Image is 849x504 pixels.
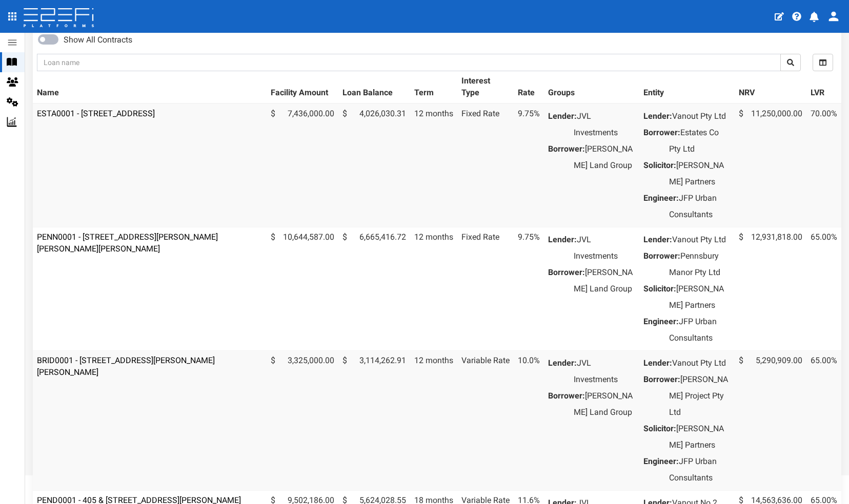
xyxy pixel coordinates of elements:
[514,103,544,227] td: 9.75%
[643,248,680,264] dt: Borrower:
[548,264,585,281] dt: Borrower:
[37,109,155,118] a: ESTA0001 - [STREET_ADDRESS]
[514,350,544,490] td: 10.0%
[639,71,735,103] th: Entity
[806,103,841,227] td: 70.00%
[643,281,676,297] dt: Solicitor:
[410,103,457,227] td: 12 months
[267,350,338,490] td: 3,325,000.00
[643,421,676,437] dt: Solicitor:
[457,103,514,227] td: Fixed Rate
[574,388,635,421] dd: [PERSON_NAME] Land Group
[338,71,410,103] th: Loan Balance
[514,71,544,103] th: Rate
[548,355,577,371] dt: Lender:
[410,227,457,350] td: 12 months
[669,421,731,453] dd: [PERSON_NAME] Partners
[643,190,679,206] dt: Engineer:
[548,232,577,248] dt: Lender:
[669,313,731,346] dd: JFP Urban Consultants
[457,227,514,350] td: Fixed Rate
[669,281,731,313] dd: [PERSON_NAME] Partners
[735,350,806,490] td: 5,290,909.00
[643,355,672,371] dt: Lender:
[669,157,731,190] dd: [PERSON_NAME] Partners
[574,232,635,264] dd: JVL Investments
[338,103,410,227] td: 4,026,030.31
[267,227,338,350] td: 10,644,587.00
[643,124,680,141] dt: Borrower:
[33,71,267,103] th: Name
[669,453,731,486] dd: JFP Urban Consultants
[806,350,841,490] td: 65.00%
[267,71,338,103] th: Facility Amount
[267,103,338,227] td: 7,436,000.00
[669,355,731,371] dd: Vanout Pty Ltd
[643,108,672,124] dt: Lender:
[643,157,676,174] dt: Solicitor:
[574,355,635,388] dd: JVL Investments
[643,313,679,330] dt: Engineer:
[37,54,781,71] input: Loan name
[643,371,680,388] dt: Borrower:
[574,264,635,297] dd: [PERSON_NAME] Land Group
[338,227,410,350] td: 6,665,416.72
[643,453,679,470] dt: Engineer:
[457,71,514,103] th: Interest Type
[806,227,841,350] td: 65.00%
[514,227,544,350] td: 9.75%
[574,108,635,141] dd: JVL Investments
[669,190,731,223] dd: JFP Urban Consultants
[669,371,731,421] dd: [PERSON_NAME] Project Pty Ltd
[735,103,806,227] td: 11,250,000.00
[410,71,457,103] th: Term
[338,350,410,490] td: 3,114,262.91
[574,141,635,174] dd: [PERSON_NAME] Land Group
[669,248,731,281] dd: Pennsbury Manor Pty Ltd
[643,232,672,248] dt: Lender:
[548,108,577,124] dt: Lender:
[806,71,841,103] th: LVR
[64,34,132,46] label: Show All Contracts
[544,71,639,103] th: Groups
[669,232,731,248] dd: Vanout Pty Ltd
[669,124,731,157] dd: Estates Co Pty Ltd
[548,141,585,157] dt: Borrower:
[735,71,806,103] th: NRV
[669,108,731,124] dd: Vanout Pty Ltd
[735,227,806,350] td: 12,931,818.00
[410,350,457,490] td: 12 months
[548,388,585,404] dt: Borrower:
[457,350,514,490] td: Variable Rate
[37,355,215,377] a: BRID0001 - [STREET_ADDRESS][PERSON_NAME][PERSON_NAME]
[37,232,218,254] a: PENN0001 - [STREET_ADDRESS][PERSON_NAME][PERSON_NAME][PERSON_NAME]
